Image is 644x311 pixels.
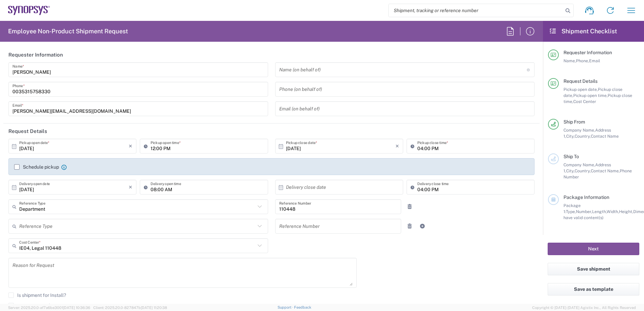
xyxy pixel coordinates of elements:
[405,202,414,211] a: Remove Reference
[589,58,600,63] span: Email
[563,195,609,200] span: Package Information
[141,306,167,310] span: [DATE] 11:20:38
[576,58,589,63] span: Phone,
[294,305,311,309] a: Feedback
[8,292,66,298] label: Is shipment for Install?
[418,221,427,231] a: Add Reference
[129,141,132,151] i: ×
[573,93,608,98] span: Pickup open time,
[8,27,128,35] h2: Employee Non-Product Shipment Request
[576,209,592,214] span: Number,
[563,203,581,214] span: Package 1:
[592,209,607,214] span: Length,
[548,283,639,296] button: Save as template
[405,221,414,231] a: Remove Reference
[8,303,55,308] label: Request Expedite
[619,209,633,214] span: Height,
[563,87,598,92] span: Pickup open date,
[607,209,619,214] span: Width,
[389,4,563,17] input: Shipment, tracking or reference number
[563,128,595,133] span: Company Name,
[548,263,639,275] button: Save shipment
[575,168,591,173] span: Country,
[129,182,132,193] i: ×
[566,209,576,214] span: Type,
[575,134,591,139] span: Country,
[573,99,596,104] span: Cost Center
[563,154,579,159] span: Ship To
[8,128,47,135] h2: Request Details
[549,27,617,35] h2: Shipment Checklist
[8,51,63,58] h2: Requester Information
[566,168,575,173] span: City,
[591,134,619,139] span: Contact Name
[93,306,167,310] span: Client: 2025.20.0-827847b
[563,162,595,167] span: Company Name,
[63,306,90,310] span: [DATE] 10:36:36
[548,243,639,255] button: Next
[563,78,598,84] span: Request Details
[278,305,294,309] a: Support
[395,141,399,151] i: ×
[8,306,90,310] span: Server: 2025.20.0-af7a6be3001
[14,164,59,170] label: Schedule pickup
[563,50,612,55] span: Requester Information
[532,305,636,311] span: Copyright © [DATE]-[DATE] Agistix Inc., All Rights Reserved
[566,134,575,139] span: City,
[591,168,620,173] span: Contact Name,
[563,119,585,125] span: Ship From
[563,58,576,63] span: Name,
